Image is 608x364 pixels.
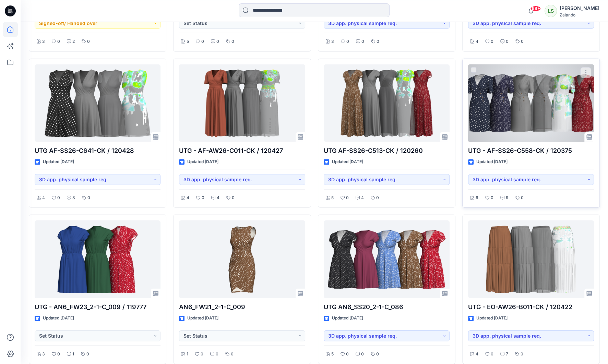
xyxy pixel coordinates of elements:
p: Updated [DATE] [43,158,74,166]
p: 5 [331,194,334,202]
p: Updated [DATE] [476,315,508,322]
p: 0 [346,351,349,358]
p: 0 [491,38,493,45]
a: UTG - AF-SS26-C558-CK / 120375 [468,64,594,142]
p: 0 [216,351,218,358]
p: 3 [72,194,75,202]
p: 0 [377,38,379,45]
p: UTG AN6_SS20_2-1-C_086 [324,302,450,312]
p: AN6_FW21_2-1-C_009 [179,302,305,312]
p: 4 [361,194,364,202]
p: 0 [361,38,364,45]
p: UTG AF-SS26-C641-CK / 120428 [35,146,160,156]
p: 0 [346,38,349,45]
p: 0 [57,351,60,358]
p: 5 [331,351,334,358]
p: 0 [201,351,203,358]
p: 4 [187,194,189,202]
p: 1 [72,351,74,358]
p: 0 [491,194,493,202]
p: 0 [506,38,509,45]
p: 0 [346,194,349,202]
p: Updated [DATE] [187,158,218,166]
p: 0 [232,194,235,202]
p: 0 [376,351,379,358]
p: 0 [231,38,234,45]
p: UTG - AF-AW26-C011-CK / 120427 [179,146,305,156]
p: 5 [187,38,189,45]
p: 0 [376,194,379,202]
p: 4 [476,38,478,45]
p: 0 [521,351,523,358]
p: 0 [201,38,204,45]
p: Updated [DATE] [187,315,218,322]
a: UTG - AF-AW26-C011-CK / 120427 [179,64,305,142]
p: 0 [216,38,219,45]
p: 0 [361,351,364,358]
p: 4 [42,194,45,202]
p: 0 [202,194,204,202]
p: 6 [476,194,478,202]
p: 0 [87,38,90,45]
p: 0 [57,38,60,45]
p: 9 [506,194,509,202]
p: UTG AF-SS26-C513-CK / 120260 [324,146,450,156]
div: [PERSON_NAME] [560,4,599,12]
a: UTG - EO-AW26-B011-CK / 120422 [468,220,594,298]
p: Updated [DATE] [332,315,363,322]
p: Updated [DATE] [332,158,363,166]
div: LS [545,5,557,17]
a: UTG AF-SS26-C513-CK / 120260 [324,64,450,142]
p: 0 [57,194,60,202]
p: Updated [DATE] [476,158,508,166]
a: UTG AN6_SS20_2-1-C_086 [324,220,450,298]
p: 4 [217,194,219,202]
p: 2 [72,38,75,45]
p: UTG - AF-SS26-C558-CK / 120375 [468,146,594,156]
span: 99+ [530,6,541,11]
p: 0 [521,194,524,202]
p: UTG - AN6_FW23_2-1-C_009 / 119777 [35,302,160,312]
p: UTG - EO-AW26-B011-CK / 120422 [468,302,594,312]
p: 0 [86,351,89,358]
a: AN6_FW21_2-1-C_009 [179,220,305,298]
p: 7 [506,351,508,358]
p: 4 [476,351,478,358]
p: 3 [331,38,334,45]
p: 0 [521,38,524,45]
p: 3 [42,351,45,358]
p: 3 [42,38,45,45]
p: 0 [231,351,234,358]
p: 1 [187,351,188,358]
a: UTG AF-SS26-C641-CK / 120428 [35,64,160,142]
a: UTG - AN6_FW23_2-1-C_009 / 119777 [35,220,160,298]
p: Updated [DATE] [43,315,74,322]
div: Zalando [560,12,599,17]
p: 0 [87,194,90,202]
p: 0 [491,351,493,358]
